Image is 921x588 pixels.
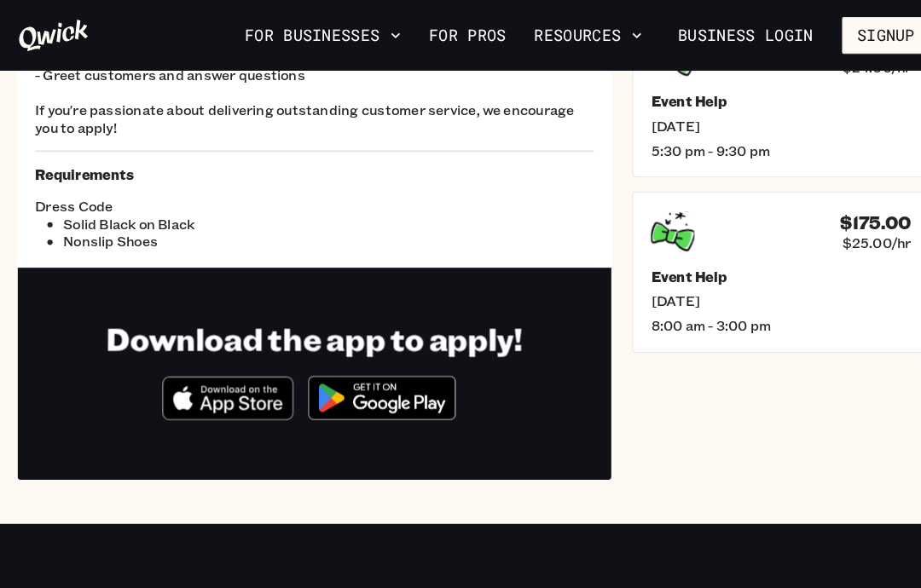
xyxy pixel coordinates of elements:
h5: Event Help [633,260,886,277]
li: Solid Black on Black [61,209,306,226]
h5: Event Help [633,89,886,107]
h1: Download the app to apply! [103,309,508,348]
a: Download on the App Store [158,394,286,412]
button: Signup [819,16,904,52]
button: Resources [513,20,631,49]
span: [DATE] [633,284,886,301]
a: $96.00$24.00/hrEvent Help[DATE]5:30 pm - 9:30 pm [615,15,904,172]
a: Business Login [645,16,805,52]
a: For Pros [410,20,499,49]
span: 5:30 pm - 9:30 pm [633,137,886,154]
span: [DATE] [633,113,886,130]
h4: $175.00 [817,205,886,227]
span: $25.00/hr [820,227,886,244]
h5: Requirements [34,161,577,178]
a: $175.00$25.00/hrEvent Help[DATE]8:00 am - 3:00 pm [615,186,904,343]
li: Nonslip Shoes [61,226,306,243]
span: Dress Code [34,192,306,209]
img: Get it on Google Play [289,355,455,418]
button: For Businesses [231,20,397,49]
span: 8:00 am - 3:00 pm [633,308,886,325]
